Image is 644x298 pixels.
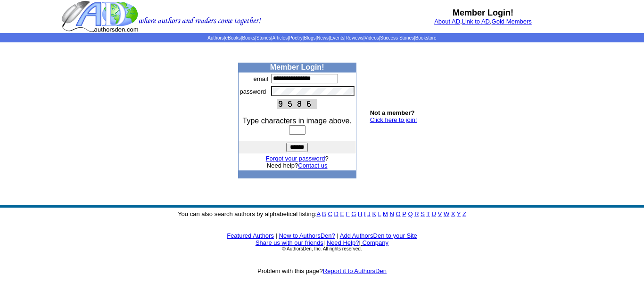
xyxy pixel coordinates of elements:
a: Need Help? [327,239,359,246]
a: Share us with our friends [256,239,323,246]
a: Stories [256,35,271,40]
a: Poetry [289,35,303,40]
a: Click here to join! [370,116,417,123]
a: Z [462,210,466,217]
a: Events [330,35,345,40]
b: Member Login! [270,63,324,71]
span: | | | | | | | | | | | | [207,35,436,40]
font: | [337,232,338,239]
a: O [396,210,401,217]
a: W [444,210,449,217]
a: New to AuthorsDen? [279,232,335,239]
a: Gold Members [492,18,532,25]
a: N [390,210,394,217]
a: Bookstore [415,35,437,40]
a: News [317,35,329,40]
a: Link to AD [462,18,490,25]
a: X [451,210,455,217]
font: Need help? [267,162,328,169]
a: P [402,210,406,217]
a: Forgot your password [266,155,325,162]
a: Success Stories [380,35,414,40]
a: Company [362,239,388,246]
a: Articles [272,35,288,40]
a: eBooks [225,35,240,40]
a: Authors [207,35,223,40]
a: Contact us [298,162,327,169]
a: About AD [434,18,460,25]
a: Videos [364,35,379,40]
a: F [346,210,350,217]
img: This Is CAPTCHA Image [277,99,317,109]
font: Type characters in image above. [243,117,352,125]
font: password [240,88,266,95]
b: Member Login! [453,8,513,17]
font: ? [266,155,329,162]
a: U [432,210,436,217]
a: R [414,210,419,217]
a: Reviews [346,35,363,40]
a: B [322,210,326,217]
font: , , [434,18,532,25]
a: Q [408,210,413,217]
a: M [383,210,388,217]
a: K [372,210,376,217]
a: Featured Authors [227,232,274,239]
font: © AuthorsDen, Inc. All rights reserved. [282,246,362,251]
a: C [328,210,332,217]
a: D [334,210,338,217]
a: T [426,210,430,217]
a: V [438,210,442,217]
font: Problem with this page? [257,267,387,274]
a: S [421,210,425,217]
font: You can also search authors by alphabetical listing: [178,210,466,217]
a: Report it to AuthorsDen [323,267,387,274]
font: | [359,239,388,246]
font: | [323,239,325,246]
a: Y [457,210,461,217]
font: | [276,232,277,239]
a: L [378,210,381,217]
b: Not a member? [370,109,415,116]
a: A [317,210,321,217]
a: G [351,210,356,217]
a: E [340,210,344,217]
font: email [254,75,268,82]
a: Blogs [304,35,315,40]
a: J [367,210,371,217]
a: H [358,210,362,217]
a: Add AuthorsDen to your Site [340,232,417,239]
a: I [364,210,366,217]
a: Books [242,35,255,40]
